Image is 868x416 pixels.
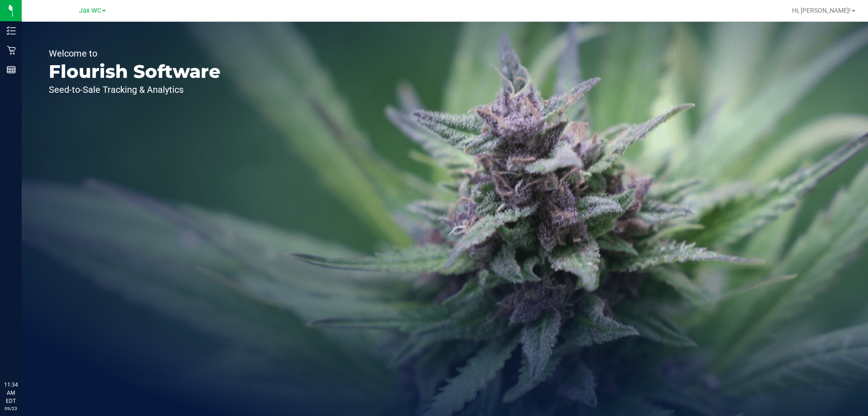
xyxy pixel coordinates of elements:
iframe: Resource center [9,344,36,371]
inline-svg: Retail [7,46,16,55]
inline-svg: Reports [7,65,16,74]
p: 11:34 AM EDT [4,381,18,405]
p: Flourish Software [49,62,221,81]
span: Jax WC [79,7,101,14]
p: Welcome to [49,49,221,58]
p: Seed-to-Sale Tracking & Analytics [49,85,221,94]
span: Hi, [PERSON_NAME]! [792,7,851,14]
inline-svg: Inventory [7,26,16,35]
p: 09/23 [4,405,18,412]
